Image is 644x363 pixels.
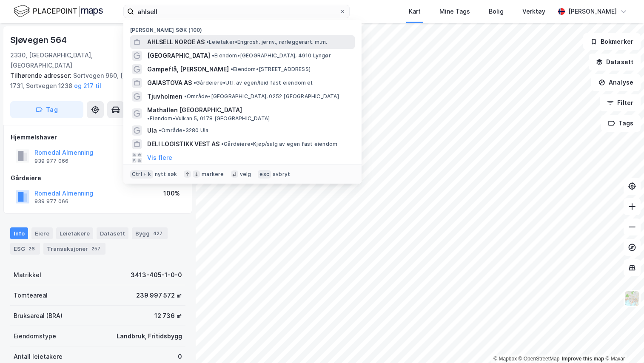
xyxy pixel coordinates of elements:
div: 939 977 066 [34,158,68,164]
div: Landbruk, Fritidsbygg [117,331,182,341]
div: Info [10,227,28,239]
div: 100% [163,188,180,199]
span: • [212,52,214,59]
div: esc [258,170,271,179]
span: Område • [GEOGRAPHIC_DATA], 0252 [GEOGRAPHIC_DATA] [184,93,339,100]
div: Matrikkel [14,270,41,280]
div: ESG [10,243,40,255]
span: GAIASTOVA AS [147,78,192,88]
button: Vis flere [147,153,172,163]
div: 2330, [GEOGRAPHIC_DATA], [GEOGRAPHIC_DATA] [10,50,146,71]
div: 12 736 ㎡ [154,311,182,321]
div: Mine Tags [439,6,470,17]
span: • [206,39,209,45]
div: 257 [90,244,102,253]
button: Tag [10,101,83,118]
span: Leietaker • Engrosh. jernv., rørleggerart. m.m. [206,39,327,45]
div: 939 977 066 [34,198,68,205]
span: • [147,115,150,122]
img: logo.f888ab2527a4732fd821a326f86c7f29.svg [14,4,103,19]
div: Datasett [97,227,128,239]
div: Antall leietakere [14,352,63,362]
span: [GEOGRAPHIC_DATA] [147,51,210,61]
div: markere [202,171,224,178]
div: Verktøy [522,6,545,17]
span: Gårdeiere • Utl. av egen/leid fast eiendom el. [194,79,313,86]
div: [PERSON_NAME] søk (100) [123,20,362,35]
div: nytt søk [155,171,177,178]
div: Kontrollprogram for chat [601,322,644,363]
button: Analyse [591,74,641,91]
div: 26 [27,244,37,253]
a: Mapbox [493,356,517,362]
div: Hjemmelshaver [11,132,185,142]
span: Gampeflå, [PERSON_NAME] [147,64,229,74]
input: Søk på adresse, matrikkel, gårdeiere, leietakere eller personer [134,5,339,18]
span: Gårdeiere • Kjøp/salg av egen fast eiendom [221,141,337,147]
div: Leietakere [56,227,93,239]
span: Eiendom • [STREET_ADDRESS] [231,66,311,73]
img: Z [624,290,640,306]
div: Transaksjoner [43,243,105,255]
span: • [231,66,233,72]
div: Bruksareal (BRA) [14,311,63,321]
div: [PERSON_NAME] [568,6,617,17]
div: avbryt [273,171,290,178]
span: AHLSELL NORGE AS [147,37,205,47]
span: • [184,93,187,99]
span: Område • 3280 Ula [159,127,208,134]
div: 0 [178,352,182,362]
div: Eiendomstype [14,331,56,341]
a: OpenStreetMap [519,356,560,362]
a: Improve this map [562,356,604,362]
span: • [159,127,161,133]
div: Bolig [489,6,504,17]
div: Kart [409,6,421,17]
span: Mathallen [GEOGRAPHIC_DATA] [147,105,242,115]
div: Ctrl + k [130,170,153,179]
div: 427 [151,229,164,238]
button: Bokmerker [583,33,641,50]
div: Eiere [31,227,53,239]
div: 239 997 572 ㎡ [136,290,182,301]
span: Tilhørende adresser: [10,72,73,79]
span: Tjuvholmen [147,91,182,102]
span: DELI LOGISTIKK VEST AS [147,139,219,149]
div: velg [240,171,251,178]
span: • [221,141,224,147]
iframe: Chat Widget [601,322,644,363]
span: • [194,79,196,86]
button: Filter [600,94,641,111]
div: Gårdeiere [11,173,185,183]
div: 3413-405-1-0-0 [131,270,182,280]
span: Eiendom • Vulkan 5, 0178 [GEOGRAPHIC_DATA] [147,115,270,122]
button: Tags [601,115,641,132]
div: Sjøvegen 564 [10,33,68,47]
span: Ula [147,125,157,136]
span: Eiendom • [GEOGRAPHIC_DATA], 4910 Lyngør [212,52,331,59]
div: Tomteareal [14,290,48,301]
div: Bygg [132,227,168,239]
button: Datasett [589,54,641,71]
div: Sortvegen 960, [PERSON_NAME] 1731, Sortvegen 1238 [10,71,179,91]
